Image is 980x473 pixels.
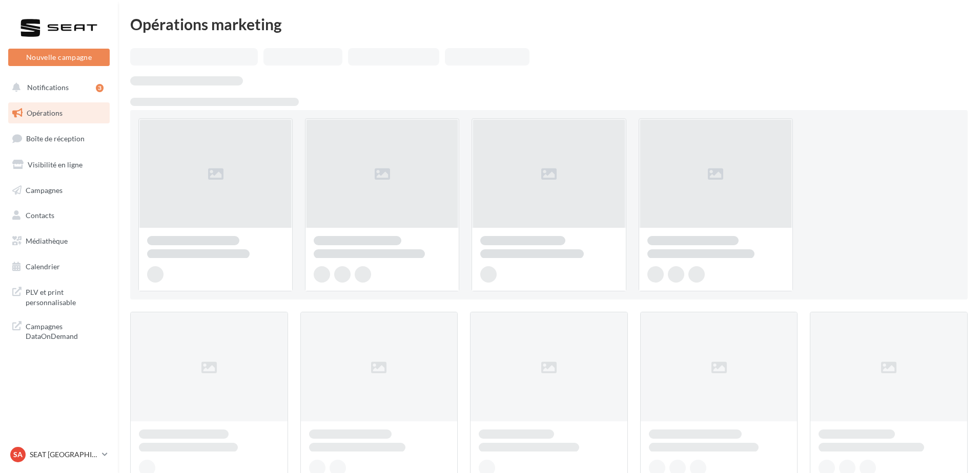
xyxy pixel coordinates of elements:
[26,236,68,245] span: Médiathèque
[8,445,110,464] a: SA SEAT [GEOGRAPHIC_DATA]
[6,77,108,98] button: Notifications 3
[26,285,106,307] span: PLV et print personnalisable
[30,449,98,460] p: SEAT [GEOGRAPHIC_DATA]
[26,262,60,271] span: Calendrier
[6,230,112,252] a: Médiathèque
[13,449,23,460] span: SA
[6,180,112,201] a: Campagnes
[27,109,63,117] span: Opérations
[6,281,112,311] a: PLV et print personnalisable
[130,16,968,32] div: Opérations marketing
[6,154,112,176] a: Visibilité en ligne
[6,127,112,149] a: Boîte de réception
[8,49,110,66] button: Nouvelle campagne
[6,315,112,346] a: Campagnes DataOnDemand
[26,134,85,143] span: Boîte de réception
[27,83,69,92] span: Notifications
[96,84,104,92] div: 3
[26,185,63,194] span: Campagnes
[26,319,106,341] span: Campagnes DataOnDemand
[6,205,112,226] a: Contacts
[28,160,83,169] span: Visibilité en ligne
[26,211,54,220] span: Contacts
[6,256,112,277] a: Calendrier
[6,102,112,124] a: Opérations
